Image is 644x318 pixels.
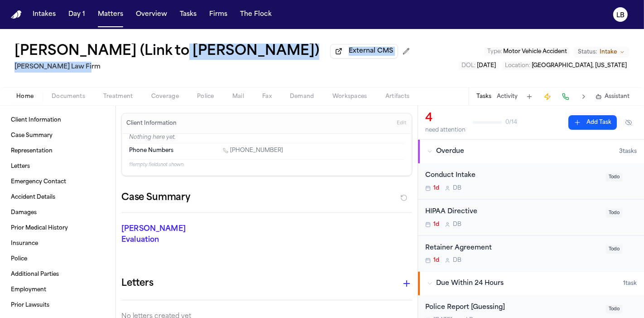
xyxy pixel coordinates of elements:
span: Fax [262,93,272,100]
button: Edit [394,116,409,131]
span: 1d [433,185,439,192]
button: Overview [132,6,171,23]
span: Workspaces [332,93,367,100]
span: 1 task [623,280,637,287]
div: Retainer Agreement [425,243,601,254]
span: [GEOGRAPHIC_DATA], [US_STATE] [532,63,627,68]
button: Add Task [523,90,536,103]
p: 11 empty fields not shown. [129,161,404,168]
button: Hide completed tasks (⌘⇧H) [620,115,637,130]
button: Overdue3tasks [418,140,644,163]
div: 4 [425,111,466,126]
button: Day 1 [65,6,89,23]
button: The Flock [236,6,275,23]
a: Damages [7,205,108,220]
button: Edit Type: Motor Vehicle Accident [485,47,570,56]
a: Client Information [7,113,108,127]
a: Call 1 (737) 895-0610 [223,147,283,154]
button: Tasks [176,6,200,23]
span: Home [16,93,34,100]
span: 0 / 14 [505,119,517,126]
span: 1d [433,221,439,228]
span: [DATE] [477,63,496,68]
div: need attention [425,127,466,134]
span: Artifacts [385,93,410,100]
h2: Case Summary [121,191,190,205]
a: Representation [7,144,108,158]
button: Firms [206,6,231,23]
span: D B [453,257,461,264]
div: Open task: HIPAA Directive [418,200,644,236]
a: Accident Details [7,190,108,205]
button: Change status from Intake [573,47,630,58]
a: Police [7,252,108,266]
span: Todo [606,245,622,254]
button: Activity [497,93,518,100]
h1: Letters [121,276,154,291]
span: Todo [606,305,622,313]
h2: [PERSON_NAME] Law Firm [14,62,413,73]
h1: [PERSON_NAME] (Link to [PERSON_NAME]) [14,44,319,60]
span: DOL : [461,63,476,68]
button: Assistant [596,93,630,100]
button: External CMS [330,44,398,59]
span: Due Within 24 Hours [436,279,504,288]
span: 1d [433,257,439,264]
div: Open task: Conduct Intake [418,163,644,200]
p: [PERSON_NAME] Evaluation [121,224,211,245]
span: External CMS [349,47,393,56]
button: Edit DOL: 2025-09-02 [459,61,499,70]
span: Assistant [605,93,630,100]
span: Edit [397,120,406,127]
div: HIPAA Directive [425,207,601,217]
span: Mail [232,93,244,100]
span: D B [453,185,461,192]
a: Employment [7,283,108,297]
span: D B [453,221,461,228]
span: Treatment [103,93,133,100]
span: Demand [290,93,314,100]
span: Overdue [436,147,464,156]
div: Conduct Intake [425,171,601,181]
button: Edit Location: Austin, Texas [502,61,630,70]
button: Tasks [476,93,491,100]
div: Open task: Retainer Agreement [418,236,644,272]
button: Add Task [568,115,617,130]
a: Prior Lawsuits [7,298,108,313]
h3: Client Information [125,120,178,127]
a: Emergency Contact [7,175,108,189]
button: Edit matter name [14,44,319,60]
p: Nothing here yet. [129,134,404,143]
span: Status: [578,49,597,56]
a: Letters [7,159,108,174]
a: Case Summary [7,128,108,143]
a: Insurance [7,236,108,251]
span: Motor Vehicle Accident [503,49,567,54]
span: Intake [600,49,617,56]
button: Create Immediate Task [541,90,554,103]
img: Finch Logo [11,10,22,19]
a: Additional Parties [7,267,108,282]
span: Phone Numbers [129,147,173,154]
button: Matters [94,6,127,23]
div: Police Report [Guessing] [425,303,601,313]
span: Documents [52,93,85,100]
span: Coverage [151,93,179,100]
button: Intakes [29,6,59,23]
span: Todo [606,209,622,217]
a: Prior Medical History [7,221,108,235]
a: Home [11,10,22,19]
span: Location : [505,63,530,68]
span: Type : [487,49,502,54]
button: Make a Call [559,90,572,103]
span: Todo [606,173,622,181]
span: 3 task s [619,148,637,155]
button: Due Within 24 Hours1task [418,272,644,295]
